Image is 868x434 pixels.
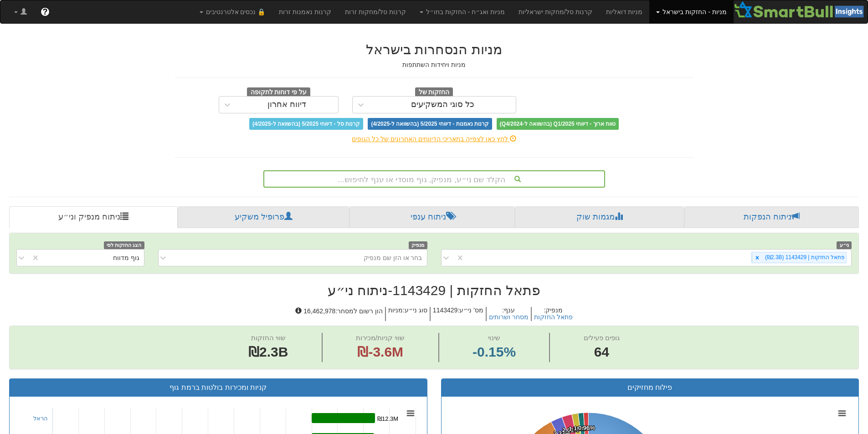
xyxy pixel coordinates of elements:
span: ? [42,7,47,16]
h5: מנפיק : [531,307,575,321]
span: החזקות של [415,87,453,97]
a: קרנות סל/מחקות ישראליות [512,0,599,23]
h5: מניות ויחידות השתתפות [175,61,694,68]
span: הצג החזקות לפי [104,241,144,249]
a: מניות - החזקות בישראל [649,0,733,23]
h2: פתאל החזקות | 1143429 - ניתוח ני״ע [9,283,859,298]
span: גופים פעילים [584,334,620,342]
h3: קניות ומכירות בולטות ברמת גוף [16,383,420,392]
a: פרופיל משקיע [178,206,349,228]
span: 64 [584,342,620,362]
tspan: 0.96% [578,424,595,431]
h5: הון רשום למסחר : 16,462,978 [293,307,385,321]
span: ני״ע [837,241,852,249]
button: מסחר ושרותים [489,314,529,321]
a: מניות ואג״ח - החזקות בחו״ל [413,0,512,23]
h2: מניות הנסחרות בישראל [175,42,694,57]
h3: פילוח מחזיקים [448,383,852,392]
img: Smartbull [734,0,868,19]
tspan: ₪12.3M [377,415,398,422]
a: ניתוח מנפיק וני״ע [9,206,178,228]
a: מניות דואליות [599,0,650,23]
span: ₪-3.6M [357,344,403,359]
button: פתאל החזקות [534,314,573,321]
div: כל סוגי המשקיעים [411,100,474,109]
span: קרנות נאמנות - דיווחי 5/2025 (בהשוואה ל-4/2025) [368,118,492,130]
a: קרנות סל/מחקות זרות [338,0,413,23]
span: -0.15% [473,342,516,362]
a: ניתוח הנפקות [684,206,859,228]
h5: סוג ני״ע : מניות [385,307,430,321]
div: פתאל החזקות | 1143429 (₪2.3B) [762,252,846,263]
span: על פי דוחות לתקופה [247,87,310,97]
a: ניתוח ענפי [349,206,515,228]
a: ? [34,0,56,23]
tspan: 1.25% [569,425,586,432]
span: שווי החזקות [251,334,286,342]
h5: מס' ני״ע : 1143429 [430,307,486,321]
div: בחר או הזן שם מנפיק [364,253,422,262]
a: 🔒 נכסים אלטרנטיבים [193,0,272,23]
div: דיווח אחרון [267,100,306,109]
span: טווח ארוך - דיווחי Q1/2025 (בהשוואה ל-Q4/2024) [497,118,619,130]
a: הראל [33,415,48,422]
a: קרנות נאמנות זרות [272,0,338,23]
div: גוף מדווח [113,253,139,262]
tspan: 2.01% [562,427,579,434]
tspan: 1.09% [574,425,591,432]
h5: ענף : [486,307,531,321]
span: שינוי [488,334,500,342]
span: מנפיק [409,241,427,249]
span: ₪2.3B [248,344,288,359]
div: הקלד שם ני״ע, מנפיק, גוף מוסדי או ענף לחיפוש... [264,171,604,187]
span: קרנות סל - דיווחי 5/2025 (בהשוואה ל-4/2025) [249,118,363,130]
a: מגמות שוק [515,206,684,228]
div: לחץ כאן לצפייה בתאריכי הדיווחים האחרונים של כל הגופים [168,134,701,143]
span: שווי קניות/מכירות [356,334,405,342]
